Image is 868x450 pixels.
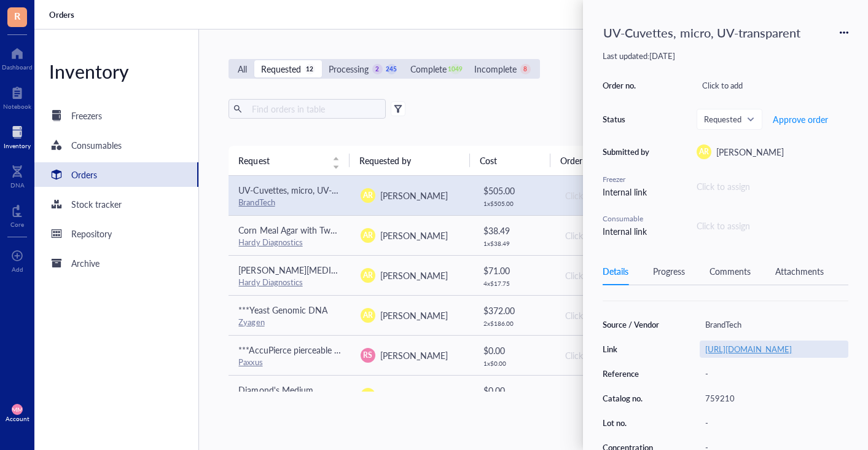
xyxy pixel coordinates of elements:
span: [PERSON_NAME] [380,309,448,322]
div: BrandTech [700,316,848,333]
span: AR [363,190,373,201]
span: [PERSON_NAME] [380,189,448,202]
span: AR [363,270,373,281]
div: 12 [305,64,315,74]
div: $ 372.00 [483,304,544,317]
a: Zyagen [238,316,264,328]
div: Submitted by [603,146,652,157]
div: 1 x $ 505.00 [483,200,544,207]
span: Requested [704,114,753,125]
a: Orders [49,9,77,20]
div: 1049 [450,64,461,74]
a: Orders [34,162,198,187]
div: Click to add [565,349,666,362]
td: Click to add [554,215,676,255]
th: Order no. [550,146,671,175]
div: DNA [10,181,25,189]
div: Processing [329,62,369,76]
a: Inventory [4,122,31,149]
div: Account [6,415,29,422]
div: Click to assign [697,180,848,193]
a: Archive [34,251,198,275]
div: Inventory [34,59,198,84]
a: BrandTech [238,196,275,208]
th: Cost [470,146,550,175]
span: [PERSON_NAME] [380,269,448,282]
div: 8 [520,64,531,74]
span: UV-Cuvettes, micro, UV-transparent [238,184,375,196]
span: AR [699,146,709,157]
a: Stock tracker [34,192,198,216]
div: Click to add [565,269,666,282]
div: Stock tracker [71,197,122,211]
div: Archive [71,256,100,270]
div: Last updated: [DATE] [603,50,848,61]
a: Consumables [34,133,198,157]
a: Hardy Diagnostics [238,276,302,288]
div: Progress [653,264,685,278]
td: Click to add [554,335,676,375]
div: Core [10,221,24,228]
td: Click to add [554,375,676,415]
span: ***Yeast Genomic DNA [238,304,327,316]
a: DNA [10,162,25,189]
div: Click to add [565,389,666,402]
div: 4 x $ 17.75 [483,280,544,287]
div: $ 505.00 [483,184,544,197]
a: Core [10,201,24,228]
div: Repository [71,227,112,240]
div: Complete [410,62,447,76]
span: MM [12,406,23,413]
div: Internal link [603,185,652,199]
div: Click to add [565,309,666,322]
div: $ 38.49 [483,224,544,237]
div: Freezer [603,174,652,185]
span: [PERSON_NAME] [380,349,448,361]
th: Request [229,146,349,175]
div: Requested [261,62,301,76]
div: 2 [372,64,383,74]
div: Attachments [775,264,824,278]
span: Corn Meal Agar with Tween® 80 Plate, Deep Fill [238,224,421,236]
a: [URL][DOMAIN_NAME] [705,343,792,355]
div: Freezers [71,109,102,122]
div: Comments [710,264,751,278]
span: [PERSON_NAME] [380,229,448,242]
div: - [700,414,848,432]
div: 2 x $ 186.00 [483,320,544,327]
button: Approve order [772,109,829,129]
div: Order no. [603,80,652,91]
div: - [700,365,848,382]
div: Notebook [3,103,31,110]
div: 245 [386,64,397,74]
div: 759210 [700,390,848,407]
div: segmented control [229,59,539,79]
div: Reference [603,368,665,379]
div: Click to add [565,229,666,242]
div: All [238,62,247,76]
td: Click to add [554,295,676,335]
div: Source / Vendor [603,319,665,330]
span: AR [363,390,373,401]
div: Incomplete [474,62,517,76]
span: [PERSON_NAME][MEDICAL_DATA] (SabDex) Agar, [PERSON_NAME] [238,264,502,276]
div: Click to add [565,189,666,202]
div: Dashboard [2,63,33,71]
div: $ 0.00 [483,384,544,397]
div: Orders [71,168,97,181]
span: AR [363,230,373,241]
div: Details [603,264,628,278]
input: Find orders in table [247,100,381,118]
span: RS [363,350,372,361]
a: Dashboard [2,44,33,71]
a: Freezers [34,103,198,128]
th: Requested by [350,146,470,175]
span: [PERSON_NAME] [716,146,784,158]
div: Lot no. [603,417,665,428]
span: Approve order [773,114,828,124]
div: Link [603,344,665,355]
span: Diamond's Medium [238,384,313,396]
div: Internal link [603,224,652,238]
div: 1 x $ 0.00 [483,360,544,367]
a: Notebook [3,83,31,110]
